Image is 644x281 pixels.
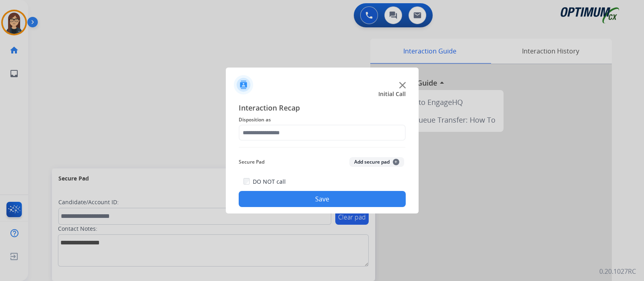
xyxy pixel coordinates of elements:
span: + [393,159,399,165]
img: contact-recap-line.svg [239,147,406,148]
label: DO NOT call [253,178,286,186]
p: 0.20.1027RC [599,267,636,276]
span: Initial Call [378,90,406,98]
button: Save [239,191,406,207]
button: Add secure pad+ [349,157,404,167]
span: Interaction Recap [239,102,406,115]
img: contactIcon [234,75,253,94]
span: Secure Pad [239,157,264,167]
span: Disposition as [239,115,406,125]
